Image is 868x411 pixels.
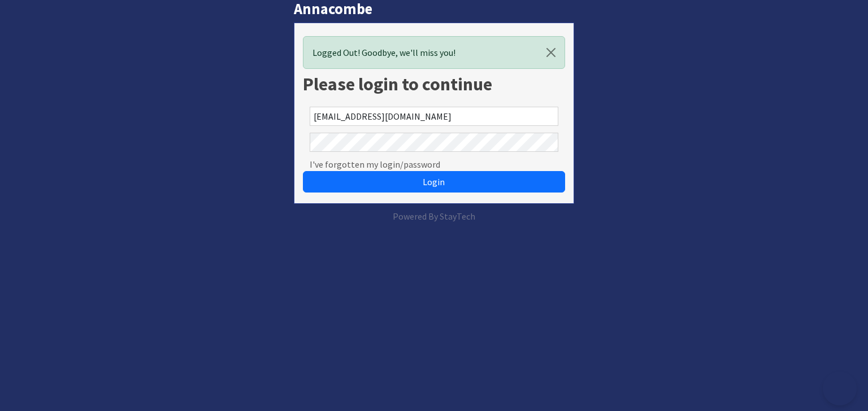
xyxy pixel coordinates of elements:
iframe: Toggle Customer Support [823,371,857,405]
a: I've forgotten my login/password [310,158,440,171]
p: Powered By StayTech [294,209,574,223]
div: Logged Out! Goodbye, we'll miss you! [303,36,565,69]
h1: Please login to continue [303,73,565,95]
span: Login [423,176,445,187]
input: Email [310,107,558,126]
button: Login [303,171,565,193]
